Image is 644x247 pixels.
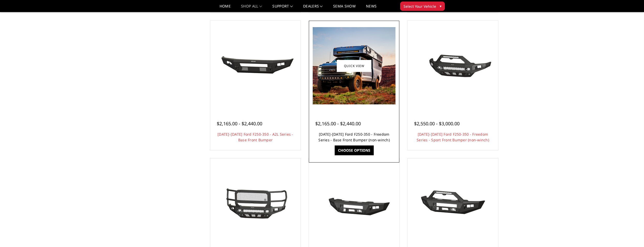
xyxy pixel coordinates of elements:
img: 2023-2025 Ford F250-350 - Freedom Series - Sport Front Bumper (non-winch) [411,47,494,85]
a: 2023-2025 Ford F250-350 - Freedom Series - Sport Front Bumper (non-winch) Multiple lighting options [409,22,497,110]
span: ▾ [440,3,441,9]
span: $2,165.00 - $2,440.00 [217,120,262,127]
a: Dealers [303,4,323,12]
a: [DATE]-[DATE] Ford F250-350 - Freedom Series - Sport Front Bumper (non-winch) [417,132,489,142]
a: Home [220,4,231,12]
img: 2023-2025 Ford F250-350 - A2L Series - Base Front Bumper [214,47,297,85]
a: SEMA Show [333,4,356,12]
img: 2023-2025 Ford F250-350 - Freedom Series - Base Front Bumper (non-winch) [313,27,395,104]
a: Support [272,4,293,12]
span: $2,550.00 - $3,000.00 [414,120,460,127]
a: News [366,4,377,12]
a: Choose Options [335,145,374,155]
a: Quick view [337,60,371,72]
a: 2023-2025 Ford F250-350 - Freedom Series - Base Front Bumper (non-winch) 2023-2025 Ford F250-350 ... [310,22,398,110]
a: [DATE]-[DATE] Ford F250-350 - A2L Series - Base Front Bumper [218,132,293,142]
span: Select Your Vehicle [403,4,436,9]
button: Select Your Vehicle [400,2,445,11]
a: 2023-2025 Ford F250-350 - A2L Series - Base Front Bumper [212,22,299,110]
a: [DATE]-[DATE] Ford F250-350 - Freedom Series - Base Front Bumper (non-winch) [318,132,390,142]
iframe: Chat Widget [618,222,644,247]
a: shop all [241,4,262,12]
span: $2,165.00 - $2,440.00 [315,120,361,127]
